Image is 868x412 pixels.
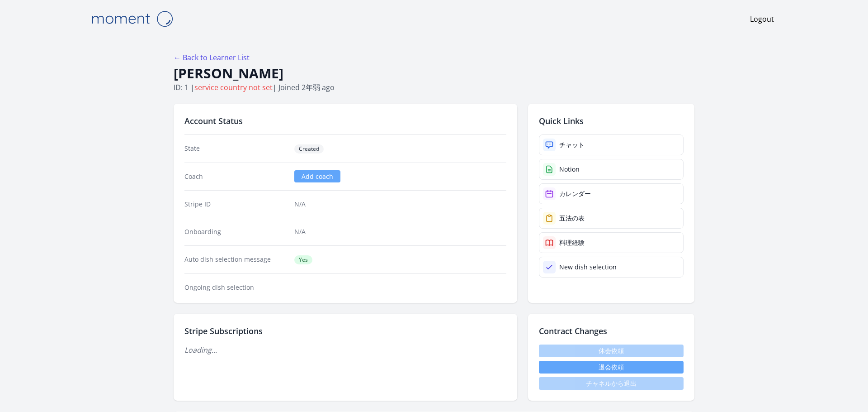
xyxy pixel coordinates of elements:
[87,7,177,30] img: Moment
[539,159,684,180] a: Notion
[559,238,585,247] div: 料理経験
[539,232,684,253] a: 料理経験
[174,82,694,93] p: ID: 1 | | Joined 2年弱 ago
[184,283,287,292] dt: Ongoing dish selection
[194,82,273,92] span: service country not set
[184,325,506,337] h2: Stripe Subscriptions
[750,14,774,24] a: Logout
[539,361,684,374] button: 退会依頼
[539,183,684,204] a: カレンダー
[539,115,684,127] h2: Quick Links
[559,189,591,198] div: カレンダー
[559,165,580,174] div: Notion
[539,325,684,337] h2: Contract Changes
[184,144,287,153] dt: State
[294,227,506,236] p: N/A
[184,345,506,355] p: Loading...
[294,170,340,182] a: Add coach
[184,115,506,127] h2: Account Status
[539,345,684,357] span: 休会依頼
[294,255,312,264] span: Yes
[539,257,684,278] a: New dish selection
[539,208,684,229] a: 五法の表
[184,200,287,209] dt: Stripe ID
[294,144,324,153] span: Created
[174,65,694,82] h1: [PERSON_NAME]
[539,134,684,155] a: チャット
[294,200,506,209] p: N/A
[559,263,617,272] div: New dish selection
[184,172,287,181] dt: Coach
[559,214,585,223] div: 五法の表
[184,227,287,236] dt: Onboarding
[539,377,684,390] span: チャネルから退出
[174,53,250,62] a: ← Back to Learner List
[184,255,287,264] dt: Auto dish selection message
[559,140,585,149] div: チャット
